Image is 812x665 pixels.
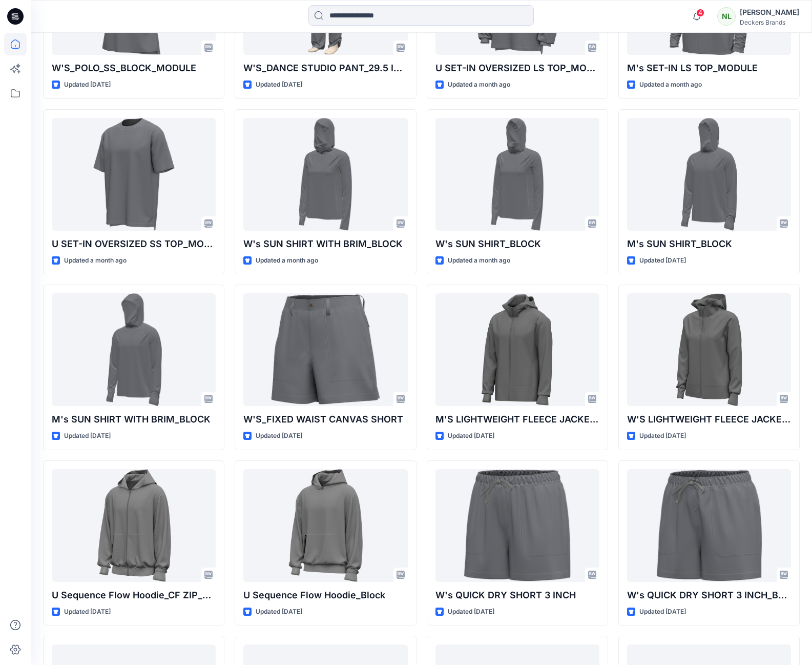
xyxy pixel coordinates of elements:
[627,469,791,582] a: W's QUICK DRY SHORT 3 INCH_BK YOKE
[243,118,407,231] a: W's SUN SHIRT WITH BRIM_BLOCK
[64,431,111,441] p: Updated [DATE]
[435,118,599,231] a: W's SUN SHIRT_BLOCK
[52,118,216,231] a: U SET-IN OVERSIZED SS TOP_MODULE
[717,7,736,26] div: NL
[52,61,216,75] p: W'S_POLO_SS_BLOCK_MODULE
[243,237,407,251] p: W's SUN SHIRT WITH BRIM_BLOCK
[627,412,791,427] p: W'S LIGHTWEIGHT FLEECE JACKET_HOOD_BLOCK
[243,588,407,602] p: U Sequence Flow Hoodie_Block
[627,118,791,231] a: M's SUN SHIRT_BLOCK
[740,18,799,26] div: Deckers Brands
[256,607,302,617] p: Updated [DATE]
[448,79,510,90] p: Updated a month ago
[52,412,216,427] p: M's SUN SHIRT WITH BRIM_BLOCK
[435,588,599,602] p: W's QUICK DRY SHORT 3 INCH
[627,293,791,406] a: W'S LIGHTWEIGHT FLEECE JACKET_HOOD_BLOCK
[64,79,111,90] p: Updated [DATE]
[627,588,791,602] p: W's QUICK DRY SHORT 3 INCH_BK YOKE
[435,412,599,427] p: M'S LIGHTWEIGHT FLEECE JACKET_HOOD_BLOCK
[64,607,111,617] p: Updated [DATE]
[435,61,599,75] p: U SET-IN OVERSIZED LS TOP_MODULE
[52,469,216,582] a: U Sequence Flow Hoodie_CF ZIP_Block
[448,607,494,617] p: Updated [DATE]
[243,412,407,427] p: W'S_FIXED WAIST CANVAS SHORT
[243,293,407,406] a: W'S_FIXED WAIST CANVAS SHORT
[52,293,216,406] a: M's SUN SHIRT WITH BRIM_BLOCK
[696,9,704,17] span: 4
[639,431,686,441] p: Updated [DATE]
[448,431,494,441] p: Updated [DATE]
[639,79,702,90] p: Updated a month ago
[256,431,302,441] p: Updated [DATE]
[256,255,318,266] p: Updated a month ago
[627,61,791,75] p: M's SET-IN LS TOP_MODULE
[639,255,686,266] p: Updated [DATE]
[243,469,407,582] a: U Sequence Flow Hoodie_Block
[256,79,302,90] p: Updated [DATE]
[740,6,799,18] div: [PERSON_NAME]
[627,237,791,251] p: M's SUN SHIRT_BLOCK
[435,293,599,406] a: M'S LIGHTWEIGHT FLEECE JACKET_HOOD_BLOCK
[435,237,599,251] p: W's SUN SHIRT_BLOCK
[639,607,686,617] p: Updated [DATE]
[52,588,216,602] p: U Sequence Flow Hoodie_CF ZIP_Block
[448,255,510,266] p: Updated a month ago
[64,255,127,266] p: Updated a month ago
[435,469,599,582] a: W's QUICK DRY SHORT 3 INCH
[243,61,407,75] p: W'S_DANCE STUDIO PANT_29.5 INCH_MODULE
[52,237,216,251] p: U SET-IN OVERSIZED SS TOP_MODULE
